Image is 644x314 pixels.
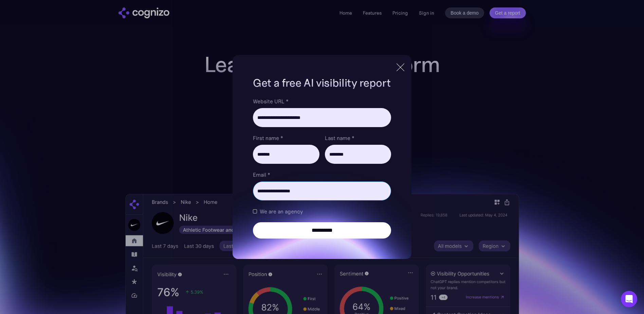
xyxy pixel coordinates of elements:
[253,97,391,239] form: Brand Report Form
[253,171,391,179] label: Email *
[325,134,391,142] label: Last name *
[621,291,637,307] div: Open Intercom Messenger
[253,134,319,142] label: First name *
[253,75,391,90] h1: Get a free AI visibility report
[253,97,391,105] label: Website URL *
[260,207,303,215] span: We are an agency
